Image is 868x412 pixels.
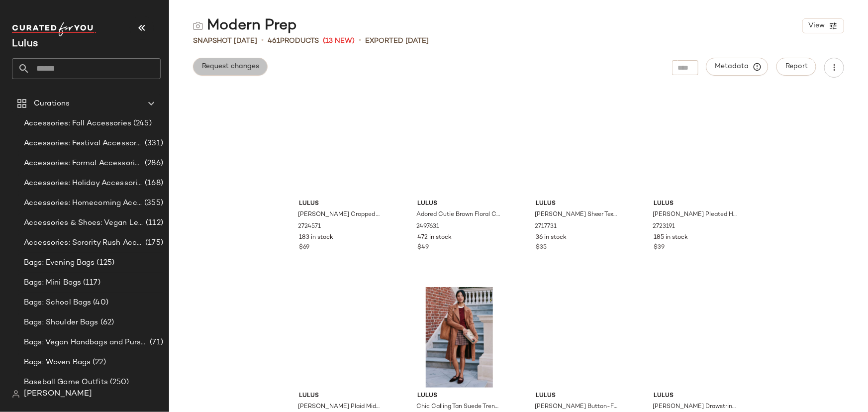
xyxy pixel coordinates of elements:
span: (112) [144,217,163,229]
span: Lulus [654,200,738,208]
span: (22) [91,357,106,368]
button: View [802,18,844,33]
span: (175) [143,237,163,249]
span: Metadata [715,62,760,71]
span: 183 in stock [299,233,334,242]
span: Chic Calling Tan Suede Trench Coat [416,403,500,412]
span: Report [785,63,808,71]
span: (168) [143,178,163,189]
span: Accessories & Shoes: Vegan Leather [24,217,144,229]
span: $69 [299,243,310,252]
span: [PERSON_NAME] Pleated High-Rise Skort [653,210,737,219]
span: (355) [142,198,163,209]
span: 36 in stock [536,233,567,242]
span: (245) [131,118,152,129]
span: [PERSON_NAME] Cropped Trench Coat [298,210,383,219]
img: 13077621_2709271.jpg [409,287,509,388]
span: 2724571 [298,222,321,231]
span: 185 in stock [654,233,688,242]
p: Exported [DATE] [365,36,429,46]
span: 2723191 [653,222,675,231]
span: Bags: Evening Bags [24,257,95,269]
span: Bags: Woven Bags [24,357,91,368]
span: [PERSON_NAME] Drawstring Tiered Mini Skirt [653,403,737,412]
span: Accessories: Festival Accessories [24,138,143,149]
span: Baseball Game Outfits [24,377,108,388]
span: [PERSON_NAME] Button-Front Cap Sleeve Crop Top [535,403,619,412]
span: (117) [81,277,100,289]
span: 461 [268,37,280,45]
span: Current Company Name [12,39,38,49]
span: (125) [95,257,115,269]
span: 2717731 [535,222,557,231]
span: (71) [148,337,163,348]
span: (286) [143,158,163,169]
button: Metadata [706,58,769,76]
span: 472 in stock [417,233,452,242]
span: (40) [91,297,108,309]
span: [PERSON_NAME] [24,388,92,400]
button: Request changes [193,58,268,76]
span: [PERSON_NAME] Plaid Mid-Rise Micro Bubble-Hem Mini Skirt [298,403,383,412]
span: 2497631 [416,222,439,231]
span: View [808,22,825,30]
span: Bags: School Bags [24,297,91,309]
span: Bags: Shoulder Bags [24,317,98,328]
span: Accessories: Holiday Accessories [24,178,143,189]
span: Lulus [417,200,501,208]
span: Curations [34,98,70,109]
span: Accessories: Fall Accessories [24,118,131,129]
span: Accessories: Formal Accessories [24,158,143,169]
span: Adored Cutie Brown Floral Corduroy Button-Front Mini Dress [416,210,500,219]
span: $49 [417,243,429,252]
span: Lulus [299,200,384,208]
span: Bags: Vegan Handbags and Purses [24,337,148,348]
span: (13 New) [323,36,355,46]
span: (250) [108,377,129,388]
span: $35 [536,243,547,252]
span: Lulus [654,392,738,401]
span: Lulus [417,392,501,401]
span: (62) [98,317,114,328]
div: Modern Prep [193,16,297,36]
span: Lulus [299,392,384,401]
button: Report [776,58,816,76]
span: [PERSON_NAME] Sheer Textured Button-Front Top [535,210,619,219]
img: svg%3e [193,21,203,31]
span: • [359,35,361,47]
span: Bags: Mini Bags [24,277,81,289]
span: Lulus [536,392,620,401]
span: $39 [654,243,665,252]
span: Accessories: Sorority Rush Accessories [24,237,143,249]
div: Products [268,36,319,46]
span: Lulus [536,200,620,208]
span: Request changes [201,63,259,71]
span: Snapshot [DATE] [193,36,257,46]
img: cfy_white_logo.C9jOOHJF.svg [12,22,96,36]
span: • [261,35,264,47]
span: Accessories: Homecoming Accessories [24,198,142,209]
img: svg%3e [12,390,20,398]
span: (331) [143,138,163,149]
